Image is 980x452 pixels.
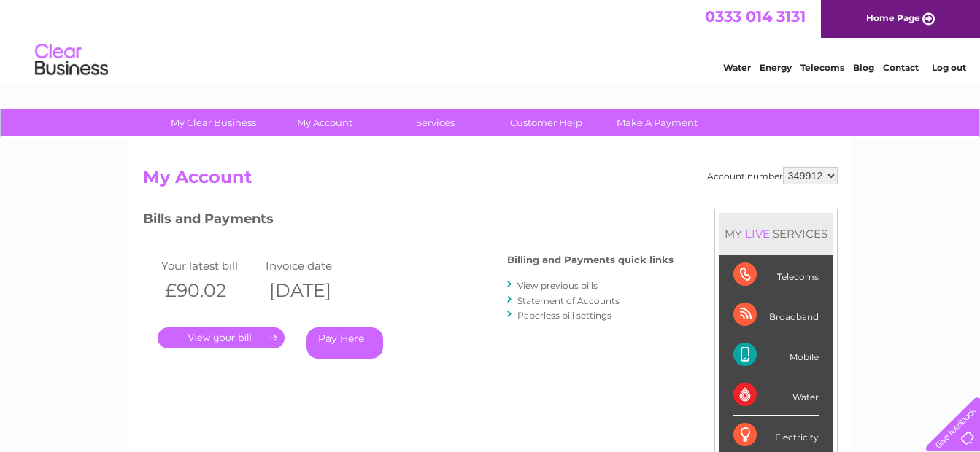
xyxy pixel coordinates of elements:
a: Pay Here [306,327,383,359]
a: View previous bills [517,280,598,291]
a: Contact [883,62,919,73]
h3: Bills and Payments [143,209,674,234]
a: My Clear Business [153,109,274,136]
a: Make A Payment [597,109,717,136]
div: Mobile [733,335,819,375]
td: Your latest bill [158,256,263,276]
td: Invoice date [262,256,367,276]
div: LIVE [742,227,773,241]
a: Water [723,62,751,73]
a: My Account [264,109,385,136]
h2: My Account [143,167,838,195]
div: Clear Business is a trading name of Verastar Limited (registered in [GEOGRAPHIC_DATA] No. 3667643... [146,8,836,71]
div: Water [733,375,819,416]
a: . [158,327,285,348]
a: Customer Help [486,109,606,136]
div: Account number [707,167,838,184]
h4: Billing and Payments quick links [507,254,674,265]
a: Energy [760,62,792,73]
a: Telecoms [800,62,844,73]
img: logo.png [34,38,109,82]
div: Telecoms [733,255,819,295]
a: Blog [853,62,874,73]
th: [DATE] [262,276,367,305]
div: MY SERVICES [719,213,833,254]
div: Broadband [733,295,819,335]
a: 0333 014 3131 [705,7,806,26]
a: Log out [932,62,966,73]
a: Statement of Accounts [517,295,620,306]
a: Services [375,109,495,136]
th: £90.02 [158,276,263,305]
a: Paperless bill settings [517,310,611,321]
